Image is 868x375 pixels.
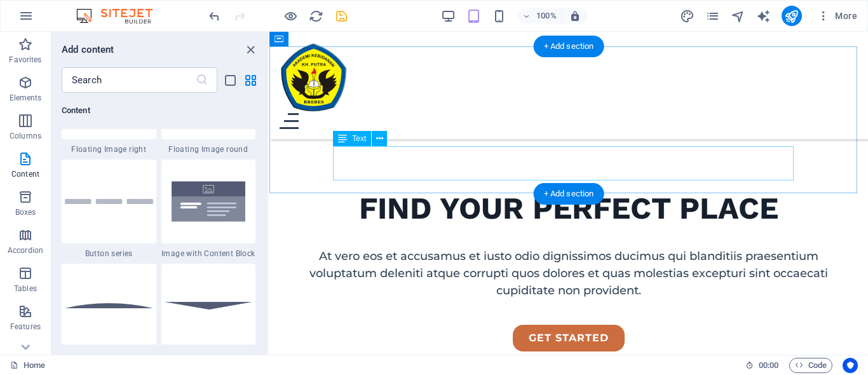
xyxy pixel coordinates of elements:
[534,36,604,57] div: + Add section
[165,302,253,309] img: separator.svg
[15,207,36,217] p: Boxes
[745,358,779,373] h6: Session time
[569,10,581,22] i: On resize automatically adjust zoom level to fit chosen device.
[789,358,832,373] button: Code
[161,249,256,259] span: Image with Content Block
[731,8,746,24] button: navigator
[10,322,41,332] p: Features
[207,9,222,24] i: Undo: Delete elements (Ctrl+Z)
[759,358,778,373] span: 00 00
[352,135,366,142] span: Text
[73,8,168,24] img: Editor Logo
[161,144,256,154] span: Floating Image round
[62,249,156,259] span: Button series
[756,8,771,24] button: text_generator
[10,131,41,141] p: Columns
[536,8,557,24] h6: 100%
[680,9,695,24] i: Design (Ctrl+Alt+Y)
[243,72,258,88] button: grid-view
[62,103,255,118] h6: Content
[756,9,771,24] i: AI Writer
[309,9,323,24] i: Reload page
[62,160,156,259] div: Button series
[768,360,770,370] span: :
[705,8,721,24] button: pages
[731,9,745,24] i: Navigator
[308,8,323,24] button: reload
[62,144,156,154] span: Floating Image right
[10,93,42,103] p: Elements
[9,55,41,65] p: Favorites
[283,8,298,24] button: Click here to leave preview mode and continue editing
[161,160,256,259] div: Image with Content Block
[334,8,349,24] button: save
[65,303,153,309] img: separator-round.svg
[782,6,802,26] button: publish
[65,199,153,204] img: button-series.svg
[705,9,720,24] i: Pages (Ctrl+Alt+S)
[10,358,45,373] a: Click to cancel selection. Double-click to open Pages
[817,10,857,22] span: More
[812,6,862,26] button: More
[843,358,858,373] button: Usercentrics
[62,42,114,57] h6: Add content
[680,8,695,24] button: design
[784,9,799,24] i: Publish
[11,169,39,179] p: Content
[62,67,196,93] input: Search
[8,245,43,256] p: Accordion
[222,72,238,88] button: list-view
[243,42,258,57] button: close panel
[334,9,349,24] i: Save (Ctrl+S)
[517,8,562,24] button: 100%
[795,358,827,373] span: Code
[534,183,604,205] div: + Add section
[14,283,37,294] p: Tables
[207,8,222,24] button: undo
[165,172,253,231] img: ThumbnailTextwitimageontop-qwzezskrLfy93j93wyy6YA.svg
